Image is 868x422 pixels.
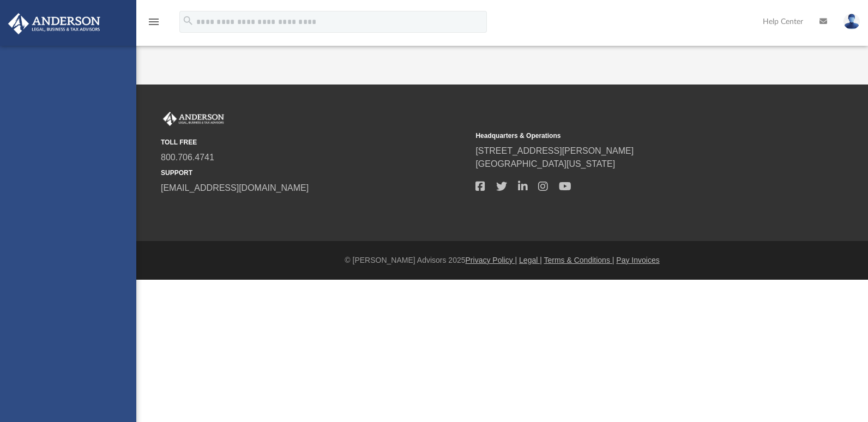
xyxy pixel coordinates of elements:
a: [EMAIL_ADDRESS][DOMAIN_NAME] [161,183,309,192]
small: Headquarters & Operations [475,131,782,141]
a: Privacy Policy | [466,256,517,264]
small: TOLL FREE [161,137,468,147]
i: search [182,15,194,27]
a: menu [147,21,160,28]
small: SUPPORT [161,168,468,178]
img: User Pic [843,14,860,29]
a: Terms & Conditions | [544,256,614,264]
img: Anderson Advisors Platinum Portal [5,13,104,34]
a: Pay Invoices [616,256,659,264]
div: © [PERSON_NAME] Advisors 2025 [136,255,868,266]
a: Legal | [519,256,542,264]
a: [GEOGRAPHIC_DATA][US_STATE] [475,159,615,168]
i: menu [147,15,160,28]
a: 800.706.4741 [161,153,214,162]
img: Anderson Advisors Platinum Portal [161,112,226,126]
a: [STREET_ADDRESS][PERSON_NAME] [475,146,634,155]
